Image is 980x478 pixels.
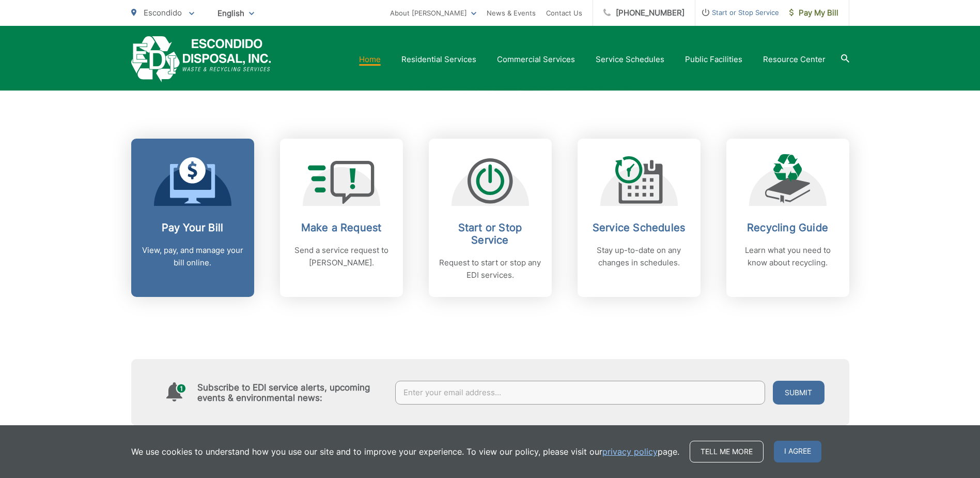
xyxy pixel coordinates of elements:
a: News & Events [487,7,536,19]
a: EDCD logo. Return to the homepage. [131,36,271,82]
a: Residential Services [401,53,476,66]
button: Submit [773,381,825,405]
a: privacy policy [602,445,658,458]
h2: Pay Your Bill [142,221,244,234]
p: View, pay, and manage your bill online. [142,244,244,269]
span: Escondido [144,8,182,18]
a: Tell me more [690,441,764,462]
a: Contact Us [546,7,582,19]
h2: Service Schedules [588,221,690,234]
p: Send a service request to [PERSON_NAME]. [290,244,393,269]
h4: Subscribe to EDI service alerts, upcoming events & environmental news: [197,382,385,403]
a: Commercial Services [497,53,575,66]
a: Make a Request Send a service request to [PERSON_NAME]. [280,139,403,297]
a: Pay Your Bill View, pay, and manage your bill online. [131,139,254,297]
a: Resource Center [763,53,826,66]
p: Stay up-to-date on any changes in schedules. [588,244,690,269]
p: We use cookies to understand how you use our site and to improve your experience. To view our pol... [131,445,679,458]
span: Pay My Bill [789,7,838,19]
a: Service Schedules Stay up-to-date on any changes in schedules. [578,139,701,297]
span: English [210,4,262,22]
a: Public Facilities [685,53,742,66]
h2: Make a Request [290,221,393,234]
a: Service Schedules [596,53,664,66]
h2: Recycling Guide [737,221,839,234]
h2: Start or Stop Service [439,221,541,246]
a: Recycling Guide Learn what you need to know about recycling. [726,139,849,297]
a: About [PERSON_NAME] [390,7,476,19]
p: Request to start or stop any EDI services. [439,257,541,281]
input: Enter your email address... [395,381,765,405]
p: Learn what you need to know about recycling. [737,244,839,269]
span: I agree [774,441,821,462]
a: Home [359,53,381,66]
